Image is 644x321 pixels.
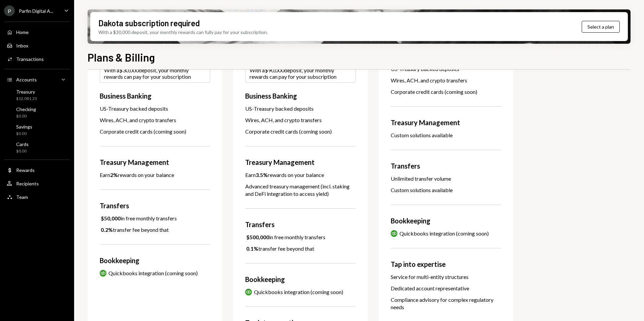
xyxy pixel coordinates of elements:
div: in free monthly transfers [100,215,177,222]
div: Treasury [16,89,37,95]
div: Corporate credit cards (coming soon) [391,88,501,96]
div: Bookkeeping [391,216,501,226]
div: Bookkeeping [100,255,210,265]
div: Compliance advisory for complex regulatory needs [391,296,501,311]
div: Tap into expertise [391,259,501,269]
div: Home [16,29,29,35]
b: $50,000 [101,215,121,221]
b: 0.2% [101,226,113,233]
div: Transfers [391,161,501,171]
div: Treasury Management [100,157,210,167]
b: 2% [110,172,118,178]
div: in free monthly transfers [245,234,325,241]
a: Accounts [4,73,70,85]
div: Custom solutions available [391,186,501,194]
div: US-Treasury backed deposits [245,105,356,112]
div: Transfers [245,219,356,229]
div: With a $30,000 deposit, your monthly rewards can pay for your subscription [104,67,206,80]
a: Recipients [4,177,70,189]
div: Wires, ACH, and crypto transfers [391,77,501,84]
div: Earn rewards on your balance [245,171,324,179]
div: Unlimited transfer volume [391,175,501,182]
div: transfer fee beyond that [245,245,314,252]
div: Wires, ACH, and crypto transfers [100,116,210,124]
div: $12,081.25 [16,96,37,102]
div: With a $90,000 deposit, your monthly rewards can pay for your subscription [250,67,351,80]
div: Corporate credit cards (coming soon) [245,128,356,135]
div: With a $30,000 deposit, your monthly rewards can fully pay for your subscription. [98,29,268,36]
div: Dakota subscription required [98,17,200,29]
div: $0.00 [16,113,36,119]
div: Parfin Digital A... [19,8,53,14]
a: Inbox [4,39,70,51]
div: Rewards [16,167,35,173]
div: Accounts [16,77,37,82]
div: Team [16,194,28,200]
a: Home [4,26,70,38]
div: Corporate credit cards (coming soon) [100,128,210,135]
div: Quickbooks integration (coming soon) [108,270,198,277]
div: Bookkeeping [245,274,356,284]
a: Savings$0.00 [4,122,70,138]
a: Rewards [4,164,70,176]
div: Recipients [16,181,39,186]
h1: Plans & Billing [88,50,155,64]
div: Quickbooks integration (coming soon) [254,288,343,296]
div: Custom solutions available [391,132,501,139]
div: P [4,5,15,16]
div: Service for multi-entity structures [391,273,501,281]
b: $500,000 [246,234,269,240]
div: Inbox [16,43,28,48]
div: Earn rewards on your balance [100,171,174,179]
div: Savings [16,124,32,130]
div: $0.00 [16,131,32,137]
div: transfer fee beyond that [100,226,169,234]
div: Dedicated account representative [391,285,501,292]
a: Checking$0.00 [4,104,70,120]
div: Checking [16,106,36,112]
b: 0.1% [246,245,258,252]
b: 3.5% [256,172,268,178]
div: Transactions [16,56,44,62]
a: Cards$0.00 [4,139,70,155]
div: US-Treasury backed deposits [100,105,210,112]
div: Quickbooks integration (coming soon) [399,230,489,237]
div: Cards [16,141,29,147]
div: Treasury Management [391,117,501,128]
div: Business Banking [245,91,356,101]
div: Advanced treasury management (incl. staking and DeFi integration to access yield) [245,183,356,198]
div: Business Banking [100,91,210,101]
div: Treasury Management [245,157,356,167]
a: Transactions [4,53,70,65]
a: Team [4,191,70,203]
button: Select a plan [582,21,620,33]
div: Wires, ACH, and crypto transfers [245,116,356,124]
div: $0.00 [16,148,29,154]
div: Transfers [100,201,210,211]
a: Treasury$12,081.25 [4,87,70,103]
